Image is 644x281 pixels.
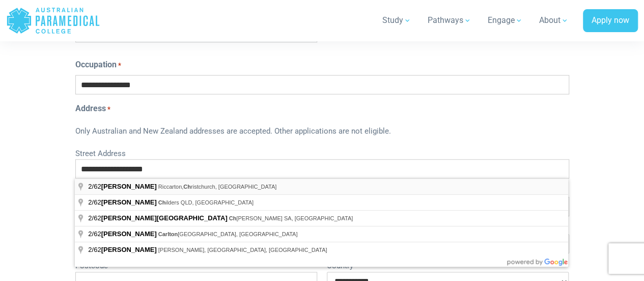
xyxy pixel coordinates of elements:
legend: Address [75,103,569,115]
a: Apply now [583,9,638,33]
span: ilders QLD, [GEOGRAPHIC_DATA] [158,199,254,206]
span: [PERSON_NAME] [101,246,157,253]
a: Pathways [422,6,478,35]
span: Carlton [158,231,178,237]
span: Ch [183,184,191,190]
a: Australian Paramedical College [6,4,100,37]
a: Engage [482,6,529,35]
span: 2/62 [88,183,158,190]
span: 2/62 [88,214,229,222]
span: [PERSON_NAME] SA, [GEOGRAPHIC_DATA] [229,215,353,221]
div: Only Australian and New Zealand addresses are accepted. Other applications are not eligible. [75,119,569,145]
span: [PERSON_NAME] [101,230,157,238]
span: 2/62 [88,198,158,206]
span: [PERSON_NAME] [101,198,157,206]
span: [PERSON_NAME], [GEOGRAPHIC_DATA], [GEOGRAPHIC_DATA] [158,247,327,253]
span: [PERSON_NAME] [101,183,157,190]
span: [PERSON_NAME][GEOGRAPHIC_DATA] [101,214,228,222]
span: 2/62 [88,246,158,253]
span: Riccarton, ristchurch, [GEOGRAPHIC_DATA] [158,184,277,190]
span: 2/62 [88,230,158,238]
span: [GEOGRAPHIC_DATA], [GEOGRAPHIC_DATA] [158,231,298,237]
span: Ch [158,199,166,206]
label: Street Address [75,145,569,160]
span: Ch [229,215,237,221]
a: Study [376,6,417,35]
label: Occupation [75,59,121,71]
a: About [533,6,575,35]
